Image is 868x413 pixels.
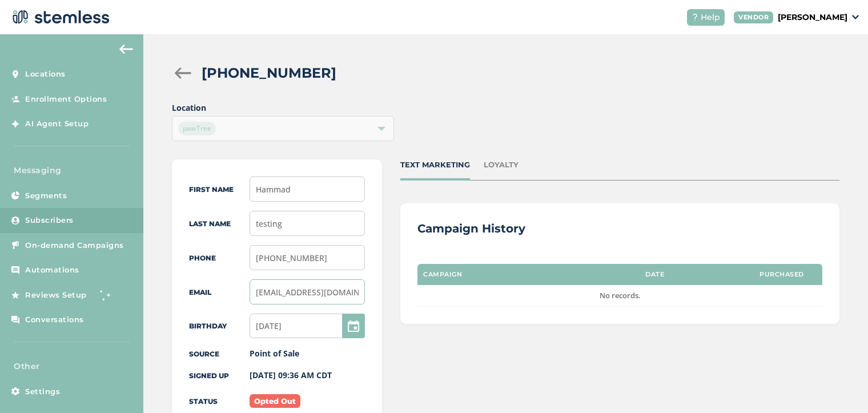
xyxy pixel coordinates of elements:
img: logo-dark-0685b13c.svg [9,6,110,29]
label: Last Name [189,219,231,228]
label: Purchased [759,271,804,278]
label: Campaign [423,271,462,278]
label: Date [645,271,664,278]
span: Enrollment Options [25,94,107,105]
label: [DATE] 09:36 AM CDT [250,370,332,380]
img: icon-help-white-03924b79.svg [692,14,698,21]
span: AI Agent Setup [25,118,89,130]
div: VENDOR [734,11,773,23]
img: glitter-stars-b7820f95.gif [95,283,118,306]
span: Reviews Setup [25,290,87,301]
span: Automations [25,264,79,276]
span: Segments [25,190,67,202]
p: [PERSON_NAME] [778,11,847,23]
span: No records. [600,290,641,300]
label: Email [189,288,211,296]
span: Conversations [25,314,84,326]
label: Location [172,102,395,114]
label: Source [189,350,219,358]
label: Birthday [189,322,227,330]
label: Status [189,397,218,406]
label: Point of Sale [250,348,299,359]
label: Signed up [189,371,229,380]
iframe: Chat Widget [811,358,868,413]
label: Opted Out [250,394,300,408]
label: Phone [189,254,216,262]
span: Settings [25,386,60,398]
span: Help [701,11,720,23]
h2: [PHONE_NUMBER] [202,63,336,83]
span: On-demand Campaigns [25,240,124,251]
div: TEXT MARKETING [400,159,470,171]
div: LOYALTY [484,159,519,171]
span: Subscribers [25,215,74,226]
span: Locations [25,69,66,80]
input: MM/DD/YYYY [250,314,365,338]
img: icon_down-arrow-small-66adaf34.svg [852,15,859,19]
h3: Campaign History [417,220,525,236]
img: icon-arrow-back-accent-c549486e.svg [119,45,133,54]
label: First Name [189,185,234,194]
